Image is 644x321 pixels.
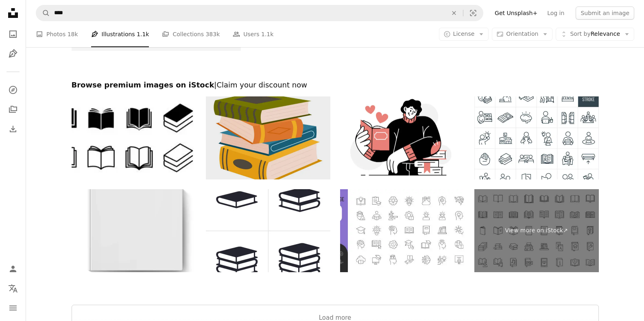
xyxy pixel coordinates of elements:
h2: Browse premium images on iStock [72,80,599,90]
img: Book icon set. Black book icons. Outline book symbol. Library symbol in glyph. Open and closed di... [72,96,196,179]
a: Explore [5,82,21,98]
img: Notebook [72,189,196,272]
button: Search Unsplash [36,5,50,21]
span: | Claim your discount now [214,81,307,89]
a: Illustrations [5,46,21,62]
a: View more on iStock↗ [474,189,599,272]
span: 1.1k [261,30,273,39]
img: Library And Books Thin Line Icons - Editable Stroke [474,96,599,179]
button: Orientation [492,28,552,41]
img: Pile of different colorful books [206,96,330,179]
span: Sort by [570,31,590,37]
a: Collections 383k [162,21,220,47]
a: Download History [5,121,21,137]
form: Find visuals sitewide [36,5,483,21]
a: Photos 18k [36,21,78,47]
button: Menu [5,300,21,316]
a: Log in / Sign up [5,261,21,277]
a: Collections [5,101,21,118]
img: Book Stacks Icon and Symbols [206,189,330,272]
span: 383k [205,30,220,39]
a: Photos [5,26,21,42]
button: Submit an image [576,7,634,20]
span: Relevance [570,30,620,38]
button: Clear [445,5,463,21]
button: Language [5,280,21,297]
button: License [439,28,489,41]
span: License [453,31,475,37]
a: Log in [542,7,569,20]
button: Sort byRelevance [556,28,634,41]
img: Book Lover Reading with Heart Icons [340,96,465,179]
button: Visual search [463,5,483,21]
span: 18k [68,30,78,39]
a: Home — Unsplash [5,5,21,23]
span: Orientation [506,31,538,37]
a: Users 1.1k [233,21,273,47]
a: Get Unsplash+ [490,7,542,20]
img: Knowledge Line Editable Icons set. [340,189,465,272]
